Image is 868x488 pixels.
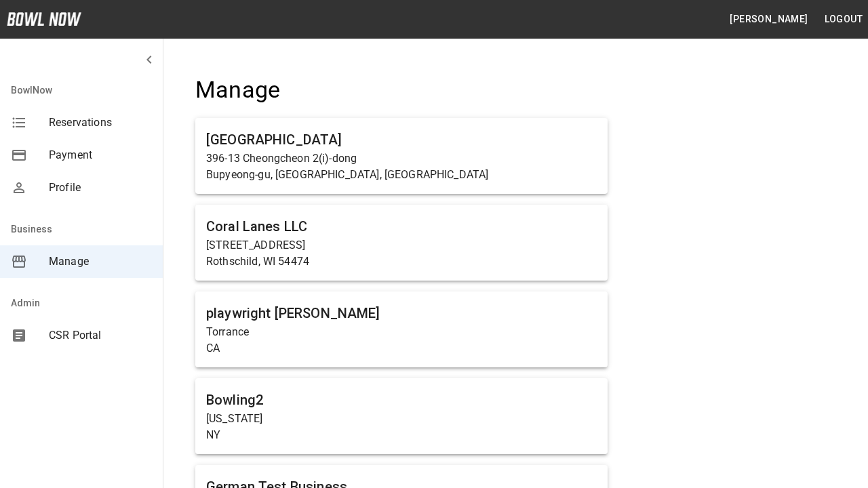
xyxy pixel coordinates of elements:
h6: Bowling2 [206,389,597,411]
p: [STREET_ADDRESS] [206,237,597,253]
p: Torrance [206,324,597,340]
h4: Manage [195,76,608,104]
h6: Coral Lanes LLC [206,216,597,237]
span: Reservations [49,115,152,131]
img: logo [7,12,81,26]
p: CA [206,340,597,357]
p: Bupyeong-gu, [GEOGRAPHIC_DATA], [GEOGRAPHIC_DATA] [206,167,597,183]
button: Logout [819,7,868,32]
h6: playwright [PERSON_NAME] [206,302,597,324]
span: Payment [49,147,152,163]
p: [US_STATE] [206,411,597,427]
span: Manage [49,253,152,270]
span: Profile [49,180,152,196]
p: NY [206,427,597,443]
h6: [GEOGRAPHIC_DATA] [206,129,597,150]
p: Rothschild, WI 54474 [206,253,597,270]
button: [PERSON_NAME] [724,7,813,32]
span: CSR Portal [49,327,152,344]
p: 396-13 Cheongcheon 2(i)-dong [206,150,597,167]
